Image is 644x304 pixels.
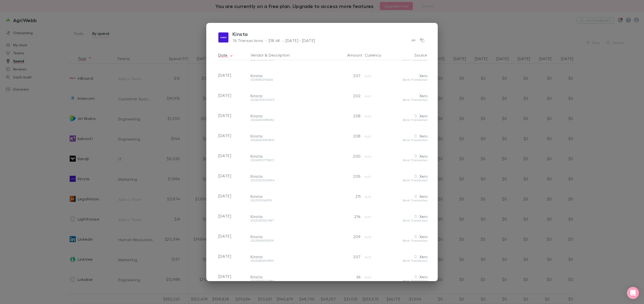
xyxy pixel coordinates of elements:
div: Kinsta [251,274,331,279]
div: 66 [335,266,361,279]
div: AUD [365,226,380,239]
div: 200 [335,146,361,159]
div: Kinsta [251,154,331,159]
button: XeroTransaction-2641ec55-6f41-42d3-bab2-a759ad72b245_kinsta_20231203328924.pdf [413,174,418,179]
div: 207 [335,65,361,78]
div: Bank Transaction [384,139,428,146]
div: AUD [365,266,380,279]
div: Kinsta [251,254,331,259]
div: Kinsta [251,174,331,179]
button: XeroTransaction-6e389138-8760-4928-8ae9-f5138bb99465_kinsta Invoice Jan 3 2024.pdf [413,154,418,159]
div: Xero [384,166,428,179]
button: Show decimals [410,37,417,44]
div: Bank Transaction [384,78,428,85]
div: Xero [384,85,428,98]
div: & [251,50,331,60]
div: Amount [347,50,368,60]
p: 76 Transactions [232,37,263,44]
div: 214 [335,206,361,219]
div: Bank Transaction [384,219,428,226]
div: [DATE] [218,246,249,266]
div: 208 [335,105,361,118]
button: Description [269,50,290,60]
div: 20231103169751 [251,199,331,202]
div: Bank Transaction [384,58,428,65]
button: XeroTransaction-52225cdb-0a08-4723-8197-4a77ce732f53_kinsta_invoice.pdf [413,134,418,139]
div: 20240703233573 [251,98,331,101]
div: 20240103773823 [251,159,331,162]
div: Xero [384,226,428,239]
div: [DATE] [218,186,249,206]
p: $18.4K [268,37,280,44]
div: 20230703424881 [251,279,331,282]
button: XeroTransaction-78dbb573-5fea-4146-ad87-6e56a6aef612_kinsta_Invoice_Oct.pdf [413,214,418,219]
div: Bank Transaction [384,118,428,125]
div: [DATE] [218,166,249,186]
div: 20240203693874 [251,139,331,142]
button: Source [415,50,433,60]
div: Kinsta [251,214,331,219]
div: · [265,37,266,44]
button: XeroTransaction-2f0c8921-c506-4f7c-87ad-82f82e682c9d_Kinsta Invoice AUG.pdf [413,254,418,259]
div: Xero [384,186,428,199]
img: Kinsta's Logo [218,32,228,42]
div: 20231203328924 [251,179,331,182]
div: 211 [335,186,361,199]
div: Xero [384,125,428,139]
div: Kinsta [251,194,331,199]
div: Kinsta [251,113,331,118]
button: XeroTransaction-de138c48-8ead-420d-854e-e344cb5de964_kinsta_20230703424881.pdf [413,274,418,279]
div: 20231003327497 [251,219,331,222]
button: Show source currency [419,37,426,44]
div: Open Intercom Messenger [627,287,639,299]
div: Bank Transaction [384,159,428,166]
div: AUD [365,146,380,159]
div: AUD [365,166,380,179]
div: AUD [365,186,380,199]
div: AUD [365,85,380,98]
div: 205 [335,166,361,179]
div: · [283,37,284,44]
div: Xero [384,206,428,219]
div: [DATE] [218,105,249,125]
div: 20240803110246 [251,78,331,81]
div: Xero [384,146,428,159]
div: 208 [335,125,361,139]
div: [DATE] [218,206,249,226]
div: 20230903318709 [251,239,331,242]
button: Date [218,50,233,60]
div: 20230803070185 [251,259,331,262]
div: 202 [335,85,361,98]
div: Bank Transaction [384,259,428,266]
div: Kinsta [251,134,331,139]
div: Xero [384,65,428,78]
div: Kinsta [251,73,331,78]
div: Kinsta [251,93,331,98]
button: XeroTransaction-d37f5415-66ec-422f-b892-e4469d6cfc02_kinsta_20231103169751.pdf [413,194,418,199]
div: [DATE] [218,146,249,166]
button: XeroTransaction-3623b8a8-c2e5-4fa7-9414-ed1cb3a38704_kinsta_Sep.pdf [413,234,418,239]
div: AUD [365,65,380,78]
div: [DATE] [218,85,249,105]
div: Xero [384,105,428,118]
h3: Kinsta [232,31,426,37]
div: Bank Transaction [384,199,428,206]
div: Bank Transaction [384,98,428,105]
div: [DATE] [218,226,249,246]
button: Vendor [251,50,264,60]
div: Bank Transaction [384,279,428,286]
div: Xero [384,246,428,259]
div: 20240303088786 [251,118,331,121]
div: [DATE] [218,65,249,85]
div: AUD [365,105,380,118]
div: AUD [365,246,380,259]
div: [DATE] [218,125,249,146]
button: XeroTransaction-6e3937a6-8b5f-4d6f-a9d3-5d7e35a66f9f_kinsta_Invoice .pdf [413,113,418,118]
div: [DATE] [218,266,249,286]
div: Xero [384,266,428,279]
div: 207 [335,246,361,259]
div: Bank Transaction [384,239,428,246]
